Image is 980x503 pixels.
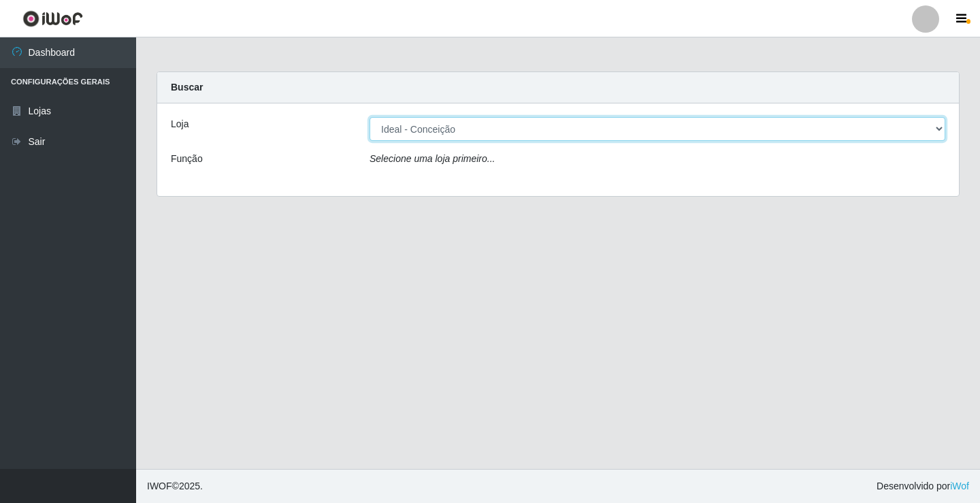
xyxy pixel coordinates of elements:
[370,153,495,164] i: Selecione uma loja primeiro...
[171,82,203,93] strong: Buscar
[171,117,189,131] label: Loja
[22,10,83,27] img: CoreUI Logo
[147,481,172,491] span: IWOF
[171,152,203,166] label: Função
[950,481,969,491] a: iWof
[877,479,969,493] span: Desenvolvido por
[147,479,203,493] span: © 2025 .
